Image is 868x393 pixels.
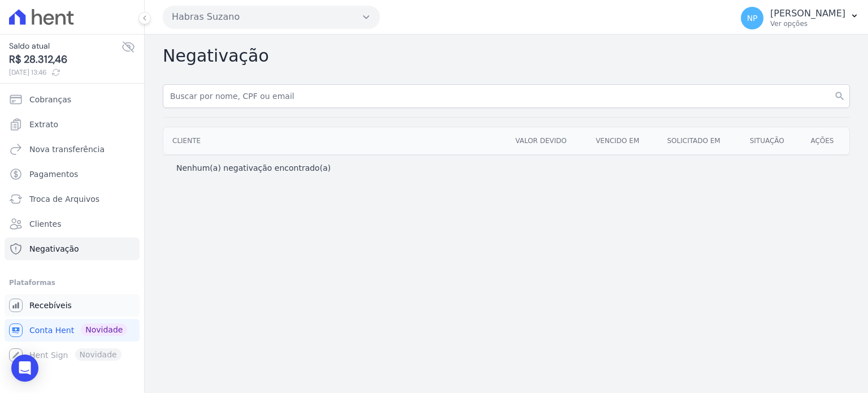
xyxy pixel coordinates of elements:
input: Buscar por nome, CPF ou email [163,84,850,108]
button: search [830,84,850,108]
nav: Sidebar [9,88,135,366]
h2: Negativação [163,46,850,66]
span: Recebíveis [29,300,72,311]
span: NP [747,14,758,22]
span: Clientes [29,218,61,230]
th: Valor devido [506,127,587,154]
p: Nenhum(a) negativação encontrado(a) [176,162,331,174]
a: Conta Hent Novidade [5,319,140,342]
div: Plataformas [9,276,135,290]
a: Clientes [5,213,140,235]
button: NP [PERSON_NAME] Ver opções [732,2,868,34]
a: Recebíveis [5,294,140,317]
a: Troca de Arquivos [5,188,140,210]
th: Situação [741,127,802,154]
a: Pagamentos [5,163,140,185]
span: Nova transferência [29,144,105,155]
span: Pagamentos [29,169,78,180]
i: search [834,90,845,102]
a: Negativação [5,237,140,260]
div: Open Intercom Messenger [11,355,38,382]
th: Solicitado em [658,127,740,154]
span: Novidade [81,323,127,336]
span: Troca de Arquivos [29,193,99,205]
a: Nova transferência [5,138,140,161]
a: Cobranças [5,88,140,111]
span: Conta Hent [29,325,74,336]
span: Cobranças [29,94,71,105]
button: Habras Suzano [163,6,380,28]
span: [DATE] 13:46 [9,67,121,77]
span: Saldo atual [9,40,121,52]
th: Cliente [163,127,506,154]
span: Negativação [29,243,79,254]
th: Vencido em [587,127,658,154]
th: Ações [801,127,849,154]
p: [PERSON_NAME] [770,8,845,19]
p: Ver opções [770,19,845,28]
a: Extrato [5,113,140,136]
span: R$ 28.312,46 [9,52,121,67]
span: Extrato [29,119,58,130]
